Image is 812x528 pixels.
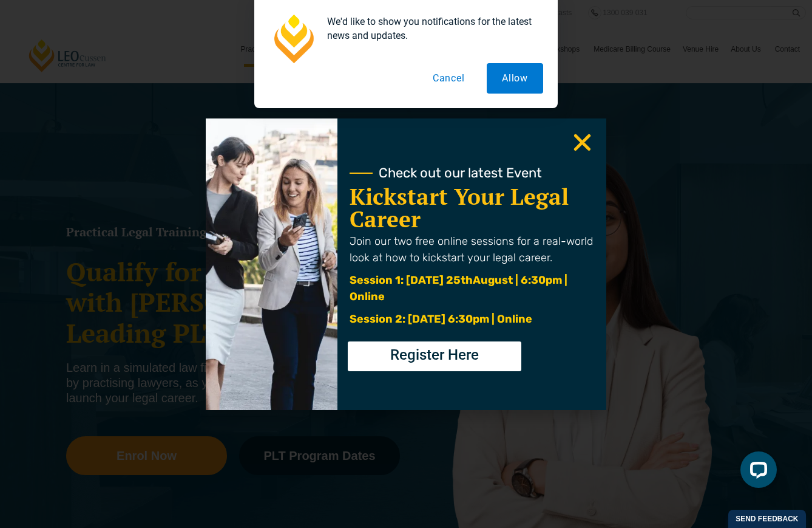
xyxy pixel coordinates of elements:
span: Session 1: [DATE] 25 [350,273,461,287]
span: Session 2: [DATE] 6:30pm | Online [350,312,532,326]
a: Close [570,131,594,154]
iframe: LiveChat chat widget [731,447,782,498]
span: Register Here [390,348,479,362]
button: Cancel [418,63,480,94]
span: th [461,273,473,287]
img: notification icon [269,15,317,63]
span: August | 6:30pm | Online [350,273,567,303]
div: We'd like to show you notifications for the latest news and updates. [317,15,543,43]
button: Allow [487,63,543,94]
a: Register Here [348,341,521,371]
a: Kickstart Your Legal Career [350,182,569,234]
span: Check out our latest Event [379,166,542,180]
span: Join our two free online sessions for a real-world look at how to kickstart your legal career. [350,235,593,264]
